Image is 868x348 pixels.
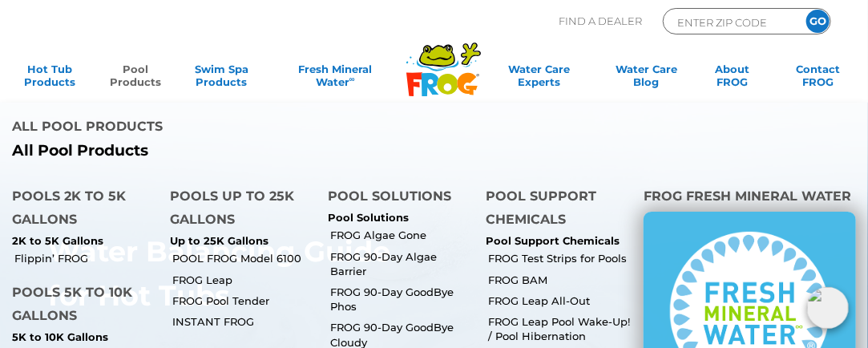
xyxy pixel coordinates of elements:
a: Swim SpaProducts [188,63,255,95]
input: Zip Code Form [676,13,784,31]
h4: Pool Support Chemicals [486,184,620,235]
a: Hot TubProducts [16,63,83,95]
h4: Pools 2K to 5K Gallons [12,184,146,235]
a: Water CareBlog [613,63,680,95]
a: Water CareExperts [483,63,594,95]
a: AboutFROG [699,63,765,95]
a: All Pool Products [12,142,422,160]
p: Up to 25K Gallons [170,235,304,248]
a: FROG Leap All-Out [488,293,632,308]
h4: All Pool Products [12,115,422,142]
a: INSTANT FROG [172,314,316,329]
a: Pool Solutions [328,211,409,224]
a: POOL FROG Model 6100 [172,251,316,265]
img: openIcon [807,287,849,329]
a: FROG 90-Day GoodBye Phos [330,285,474,314]
a: ContactFROG [785,63,852,95]
a: FROG Leap [172,273,316,287]
a: FROG Test Strips for Pools [488,251,632,265]
p: Pool Support Chemicals [486,235,620,248]
a: Flippin’ FROG [14,251,158,265]
a: Fresh MineralWater∞ [274,63,397,95]
a: FROG Algae Gone [330,228,474,242]
h4: Pools up to 25K Gallons [170,184,304,235]
a: PoolProducts [102,63,168,95]
h4: FROG Fresh Mineral Water [644,184,856,212]
a: FROG BAM [488,273,632,287]
a: FROG Pool Tender [172,293,316,308]
input: GO [806,10,830,33]
h4: Pool Solutions [328,184,462,212]
p: 2K to 5K Gallons [12,235,146,248]
sup: ∞ [349,75,355,83]
a: FROG 90-Day Algae Barrier [330,249,474,278]
a: FROG Leap Pool Wake-Up! / Pool Hibernation [488,314,632,343]
p: 5K to 10K Gallons [12,331,146,344]
p: Find A Dealer [559,8,642,34]
h4: Pools 5K to 10K Gallons [12,281,146,331]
